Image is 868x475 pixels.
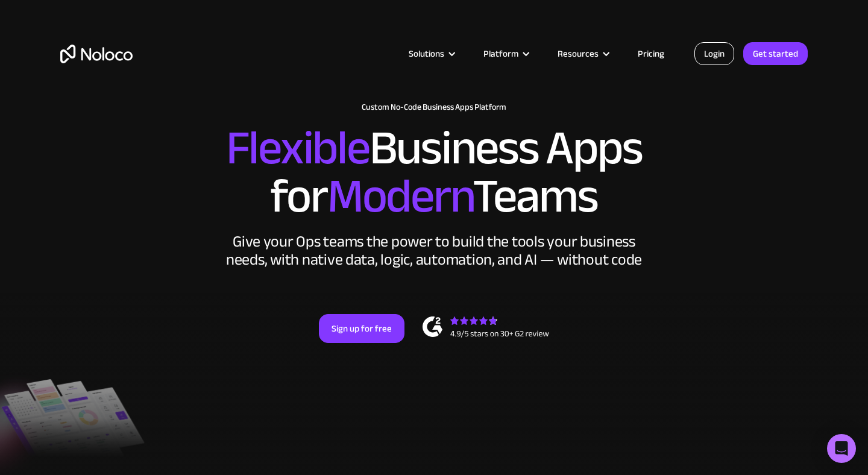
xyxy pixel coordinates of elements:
[827,434,856,463] div: Open Intercom Messenger
[319,314,404,343] a: Sign up for free
[743,42,808,65] a: Get started
[483,46,518,61] div: Platform
[394,46,468,61] div: Solutions
[623,46,679,61] a: Pricing
[694,42,734,65] a: Login
[409,46,444,61] div: Solutions
[558,46,599,61] div: Resources
[542,46,623,61] div: Resources
[60,45,133,63] a: home
[226,103,370,193] span: Flexible
[468,46,542,61] div: Platform
[60,124,808,221] h2: Business Apps for Teams
[223,233,645,269] div: Give your Ops teams the power to build the tools your business needs, with native data, logic, au...
[327,151,473,241] span: Modern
